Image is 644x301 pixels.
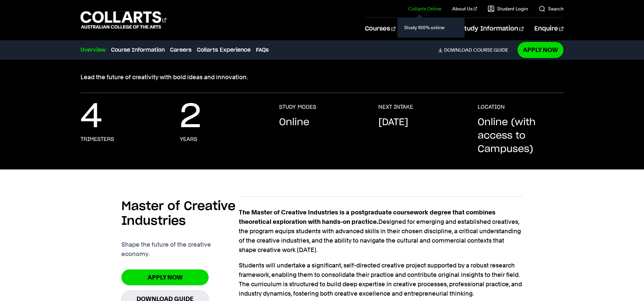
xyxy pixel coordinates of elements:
a: Collarts Experience [197,46,251,54]
strong: The Master of Creative Industries is a postgraduate coursework degree that combines theoretical e... [239,209,495,225]
a: FAQs [256,46,269,54]
p: 2 [180,104,201,131]
a: Study Information [461,18,524,40]
p: Online [279,116,309,129]
p: [DATE] [378,116,408,129]
h3: Trimesters [80,136,114,143]
h3: NEXT INTAKE [378,104,413,110]
a: Courses [365,18,395,40]
a: Study 100% online [403,23,459,32]
span: Download [444,47,472,53]
p: Lead the future of creativity with bold ideas and innovation. [80,72,563,82]
a: About Us [452,5,477,12]
p: Students will undertake a significant, self-directed creative project supported by a robust resea... [239,261,522,298]
a: Collarts Online [408,5,441,12]
a: Course Information [111,46,165,54]
p: 4 [80,104,102,131]
h3: Years [180,136,197,143]
h2: Master of Creative Industries [121,199,239,229]
p: Designed for emerging and established creatives, the program equips students with advanced skills... [239,208,522,255]
p: Shape the future of the creative economy. [121,240,239,259]
a: DownloadCourse Guide [438,47,514,53]
a: Apply now [121,269,209,285]
a: Overview [80,46,106,54]
h3: STUDY MODES [279,104,316,110]
a: Apply Now [518,42,563,58]
a: Careers [170,46,192,54]
h3: LOCATION [478,104,505,110]
p: Online (with access to Campuses) [478,116,563,156]
div: Go to homepage [80,10,166,30]
a: Enquire [534,18,563,40]
a: Student Login [488,5,528,12]
a: Search [539,5,563,12]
